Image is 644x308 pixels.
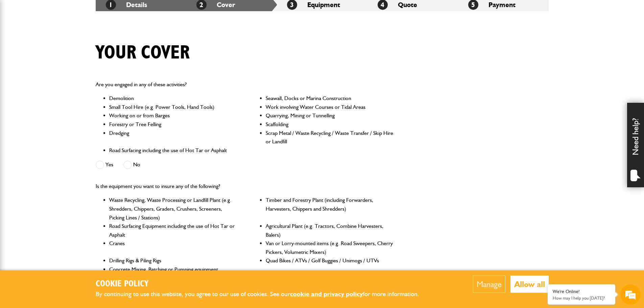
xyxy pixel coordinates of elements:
[266,129,394,146] li: Scrap Metal / Waste Recycling / Waste Transfer / Skip Hire or Landfill
[473,276,505,293] button: Manage
[106,1,147,9] a: 1Details
[266,111,394,120] li: Quarrying, Mining or Tunnelling
[96,161,113,169] label: Yes
[627,103,644,187] div: Need help?
[109,111,237,120] li: Working on or from Barges
[109,196,237,222] li: Waste Recycling, Waste Processing or Landfill Plant (e.g. Shredders, Chippers, Graders, Crushers,...
[290,290,363,298] a: cookie and privacy policy
[96,289,430,300] p: By continuing to use this website, you agree to our use of cookies. See our for more information.
[109,94,237,103] li: Demolition
[109,103,237,112] li: Small Tool Hire (e.g. Power Tools, Hand Tools)
[109,239,237,256] li: Cranes
[109,265,237,274] li: Concrete Mixing, Batching or Pumping equipment
[96,80,394,89] p: Are you engaged in any of these activities?
[96,279,430,289] h2: Cookie Policy
[109,129,237,146] li: Dredging
[266,222,394,239] li: Agricultural Plant (e.g. Tractors, Combine Harvesters, Balers)
[109,146,237,155] li: Road Surfacing including the use of Hot Tar or Asphalt
[96,182,394,191] p: Is the equipment you want to insure any of the following?
[96,42,190,64] h1: Your cover
[109,222,237,239] li: Road Surfacing Equipment including the use of Hot Tar or Asphalt
[266,120,394,129] li: Scaffolding
[553,289,610,294] div: We're Online!
[553,295,610,301] p: How may I help you today?
[510,276,549,293] button: Allow all
[123,161,140,169] label: No
[266,94,394,103] li: Seawall, Docks or Marina Construction
[109,256,237,265] li: Drilling Rigs & Piling Rigs
[266,239,394,256] li: Van or Lorry-mounted items (e.g. Road Sweepers, Cherry Pickers, Volumetric Mixers)
[266,103,394,112] li: Work involving Water Courses or Tidal Areas
[266,256,394,265] li: Quad Bikes / ATVs / Golf Buggies / Unimogs / UTVs
[266,196,394,222] li: Timber and Forestry Plant (including Forwarders, Harvesters, Chippers and Shredders)
[109,120,237,129] li: Forestry or Tree Felling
